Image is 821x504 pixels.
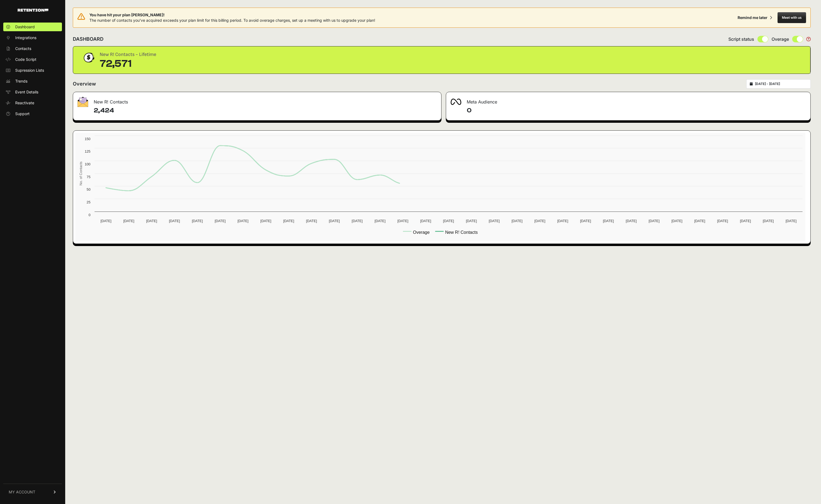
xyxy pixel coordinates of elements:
[123,219,134,223] text: [DATE]
[15,111,30,116] span: Support
[580,219,591,223] text: [DATE]
[73,35,104,43] h2: DASHBOARD
[89,12,375,18] span: You have hit your plan [PERSON_NAME]!
[237,219,248,223] text: [DATE]
[3,33,62,42] a: Integrations
[87,200,90,204] text: 25
[73,92,441,108] div: New R! Contacts
[94,106,437,115] h4: 2,424
[772,36,789,42] span: Overage
[450,99,461,105] img: fa-meta-2f981b61bb99beabf952f7030308934f19ce035c18b003e963880cc3fabeebb7.png
[87,187,90,191] text: 50
[375,219,386,223] text: [DATE]
[534,219,545,223] text: [DATE]
[786,219,797,223] text: [DATE]
[89,213,90,217] text: 0
[15,24,35,30] span: Dashboard
[489,219,500,223] text: [DATE]
[3,23,62,31] a: Dashboard
[329,219,340,223] text: [DATE]
[397,219,408,223] text: [DATE]
[3,44,62,53] a: Contacts
[15,46,31,51] span: Contacts
[18,9,48,12] img: Retention.com
[443,219,454,223] text: [DATE]
[77,97,88,107] img: fa-envelope-19ae18322b30453b285274b1b8af3d052b27d846a4fbe8435d1a52b978f639a2.png
[3,77,62,86] a: Trends
[146,219,157,223] text: [DATE]
[85,137,90,141] text: 150
[82,51,95,64] img: dollar-coin-05c43ed7efb7bc0c12610022525b4bbbb207c7efeef5aecc26f025e68dcafac9.png
[446,92,810,108] div: Meta Audience
[717,219,728,223] text: [DATE]
[73,80,96,88] h2: Overview
[15,89,38,95] span: Event Details
[3,66,62,75] a: Supression Lists
[85,162,90,166] text: 100
[3,88,62,96] a: Event Details
[735,13,774,23] button: Remind me later
[3,484,62,500] a: MY ACCOUNT
[100,58,156,69] div: 72,571
[466,219,477,223] text: [DATE]
[15,68,44,73] span: Supression Lists
[557,219,568,223] text: [DATE]
[260,219,271,223] text: [DATE]
[763,219,774,223] text: [DATE]
[626,219,637,223] text: [DATE]
[15,35,36,40] span: Integrations
[728,36,754,42] span: Script status
[101,219,111,223] text: [DATE]
[467,106,806,115] h4: 0
[15,57,36,62] span: Code Script
[3,109,62,118] a: Support
[603,219,614,223] text: [DATE]
[15,78,27,84] span: Trends
[445,230,478,235] text: New R! Contacts
[740,219,751,223] text: [DATE]
[169,219,180,223] text: [DATE]
[100,51,156,58] div: New R! Contacts - Lifetime
[3,99,62,107] a: Reactivate
[648,219,659,223] text: [DATE]
[738,15,767,20] div: Remind me later
[192,219,203,223] text: [DATE]
[15,100,34,106] span: Reactivate
[85,149,90,153] text: 125
[283,219,294,223] text: [DATE]
[9,489,35,495] span: MY ACCOUNT
[778,12,806,23] button: Meet with us
[512,219,522,223] text: [DATE]
[79,162,83,185] text: No. of Contacts
[3,55,62,64] a: Code Script
[413,230,430,235] text: Overage
[671,219,682,223] text: [DATE]
[694,219,705,223] text: [DATE]
[89,18,375,23] span: The number of contacts you've acquired exceeds your plan limit for this billing period. To avoid ...
[420,219,431,223] text: [DATE]
[352,219,363,223] text: [DATE]
[215,219,225,223] text: [DATE]
[306,219,317,223] text: [DATE]
[87,175,90,179] text: 75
